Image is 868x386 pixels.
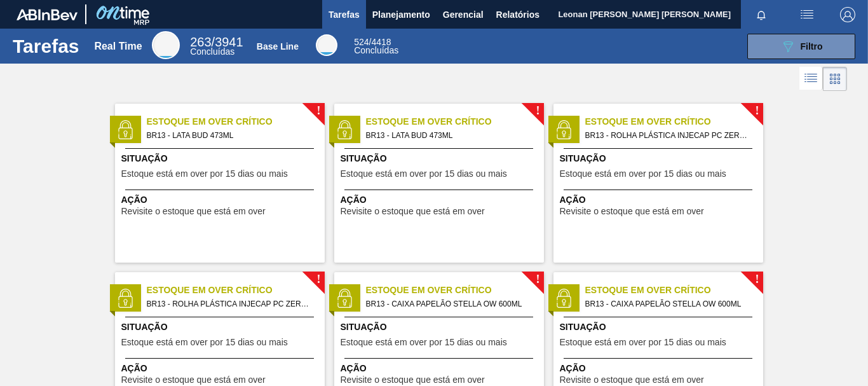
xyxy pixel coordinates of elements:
[147,128,315,142] span: BR13 - LATA BUD 473ML
[116,289,135,308] img: status
[190,46,234,57] span: Concluídas
[121,321,322,334] span: Situação
[190,37,243,56] div: Real Time
[152,31,180,59] div: Real Time
[316,275,320,284] span: !
[121,193,322,207] span: Ação
[354,37,369,47] span: 524
[560,375,704,385] span: Revisite o estoque que está em over
[341,375,485,385] span: Revisite o estoque que está em over
[755,106,759,116] span: !
[560,207,704,216] span: Revisite o estoque que está em over
[536,106,539,116] span: !
[341,152,541,165] span: Situação
[121,207,266,216] span: Revisite o estoque que está em over
[147,115,325,128] span: Estoque em Over Crítico
[372,7,430,22] span: Planejamento
[496,7,539,22] span: Relatórios
[585,284,763,297] span: Estoque em Over Crítico
[121,169,288,179] span: Estoque está em over por 15 dias ou mais
[560,338,726,347] span: Estoque está em over por 15 dias ou mais
[799,67,823,91] div: Visão em Lista
[366,115,544,128] span: Estoque em Over Crítico
[536,275,539,284] span: !
[147,297,315,311] span: BR13 - ROLHA PLÁSTICA INJECAP PC ZERO SHORT
[585,115,763,128] span: Estoque em Over Crítico
[366,128,534,142] span: BR13 - LATA BUD 473ML
[341,321,541,334] span: Situação
[366,284,544,297] span: Estoque em Over Crítico
[354,45,398,55] span: Concluídas
[121,375,266,385] span: Revisite o estoque que está em over
[585,128,753,142] span: BR13 - ROLHA PLÁSTICA INJECAP PC ZERO SHORT
[560,321,760,334] span: Situação
[443,7,484,22] span: Gerencial
[554,289,573,308] img: status
[121,152,322,165] span: Situação
[121,362,322,375] span: Ação
[329,7,360,22] span: Tarefas
[560,362,760,375] span: Ação
[94,41,142,52] div: Real Time
[116,120,135,139] img: status
[147,284,325,297] span: Estoque em Over Crítico
[341,338,507,347] span: Estoque está em over por 15 dias ou mais
[335,120,354,139] img: status
[755,275,759,284] span: !
[316,106,320,116] span: !
[741,6,782,24] button: Notificações
[13,39,79,53] h1: Tarefas
[354,37,391,47] span: / 4418
[747,34,855,59] button: Filtro
[840,7,855,22] img: Logout
[316,34,337,56] div: Base Line
[190,35,211,49] span: 263
[801,41,823,52] span: Filtro
[341,193,541,207] span: Ação
[585,297,753,311] span: BR13 - CAIXA PAPELÃO STELLA OW 600ML
[823,67,847,91] div: Visão em Cards
[560,193,760,207] span: Ação
[341,362,541,375] span: Ação
[560,152,760,165] span: Situação
[17,9,78,20] img: TNhmsLtSVTkK8tSr43FrP2fwEKptu5GPRR3wAAAABJRU5ErkJggg==
[341,207,485,216] span: Revisite o estoque que está em over
[121,338,288,347] span: Estoque está em over por 15 dias ou mais
[799,7,815,22] img: userActions
[354,38,398,55] div: Base Line
[554,120,573,139] img: status
[560,169,726,179] span: Estoque está em over por 15 dias ou mais
[257,41,299,52] div: Base Line
[335,289,354,308] img: status
[341,169,507,179] span: Estoque está em over por 15 dias ou mais
[366,297,534,311] span: BR13 - CAIXA PAPELÃO STELLA OW 600ML
[190,35,243,49] span: / 3941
